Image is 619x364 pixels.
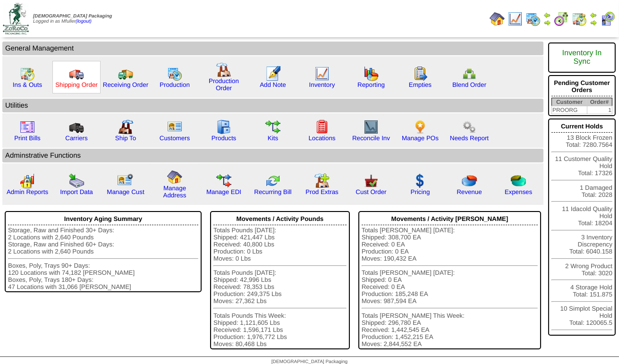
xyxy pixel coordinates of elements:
div: Totals [PERSON_NAME] [DATE]: Shipped: 308,700 EA Received: 0 EA Production: 0 EA Moves: 190,432 E... [362,227,538,347]
img: calendarinout.gif [572,11,587,26]
td: Utilities [2,99,543,112]
a: Reporting [357,81,385,88]
img: line_graph2.gif [364,119,379,135]
img: line_graph.gif [314,66,330,81]
img: arrowright.gif [590,19,597,26]
th: Customer [552,98,587,106]
span: [DEMOGRAPHIC_DATA] Packaging [33,14,112,19]
img: truck.gif [69,66,84,81]
img: orders.gif [265,66,280,81]
img: zoroco-logo-small.webp [3,3,29,34]
a: Manage Address [163,185,187,199]
a: Production [160,81,190,88]
img: po.png [413,119,428,135]
img: calendarprod.gif [167,66,182,81]
a: Expenses [505,188,533,195]
a: Ins & Outs [13,81,42,88]
img: workflow.gif [265,119,280,135]
img: truck2.gif [118,66,133,81]
a: Production Order [209,77,239,92]
img: network.png [462,66,477,81]
img: locations.gif [314,119,330,135]
img: pie_chart.png [462,173,477,188]
img: reconcile.gif [265,173,280,188]
div: Movements / Activity [PERSON_NAME] [362,213,538,225]
a: Needs Report [450,135,489,142]
a: Ship To [115,135,136,142]
img: graph2.png [20,173,35,188]
img: managecust.png [117,173,135,188]
img: import.gif [69,173,84,188]
img: factory.gif [216,62,231,77]
img: workflow.png [462,119,477,135]
a: Empties [409,81,432,88]
a: Cust Order [356,188,386,195]
img: calendarcustomer.gif [600,11,615,26]
img: arrowleft.gif [543,11,551,19]
a: Manage POs [402,135,439,142]
a: Shipping Order [55,81,98,88]
div: Inventory Aging Summary [8,213,198,225]
td: General Management [2,42,543,55]
td: 1 [587,106,612,114]
a: Manage Cust [107,188,144,195]
img: line_graph.gif [508,11,523,26]
a: Print Bills [14,135,41,142]
img: pie_chart2.png [511,173,526,188]
img: cust_order.png [364,173,379,188]
th: Order# [587,98,612,106]
a: Carriers [65,135,87,142]
td: PROORG [552,106,587,114]
img: workorder.gif [413,66,428,81]
img: edi.gif [216,173,231,188]
a: Import Data [60,188,93,195]
img: dollar.gif [413,173,428,188]
div: Movements / Activity Pounds [213,213,347,225]
img: customers.gif [167,119,182,135]
a: Add Note [260,81,286,88]
div: 13 Block Frozen Total: 7280.7564 11 Customer Quality Hold Total: 17326 1 Damaged Total: 2028 11 I... [548,119,616,336]
img: prodextras.gif [314,173,330,188]
a: Recurring Bill [254,188,291,195]
a: Admin Reports [7,188,48,195]
img: factory2.gif [118,119,133,135]
img: cabinet.gif [216,119,231,135]
a: Revenue [457,188,482,195]
img: calendarblend.gif [554,11,569,26]
img: invoice2.gif [20,119,35,135]
div: Inventory In Sync [551,44,612,71]
a: Receiving Order [103,81,148,88]
a: Reconcile Inv [352,135,390,142]
img: graph.gif [364,66,379,81]
a: Products [212,135,237,142]
img: arrowright.gif [543,19,551,26]
div: Current Holds [551,120,612,133]
a: Prod Extras [305,188,339,195]
a: (logout) [76,19,92,24]
div: Pending Customer Orders [551,77,612,96]
div: Storage, Raw and Finished 30+ Days: 2 Locations with 2,640 Pounds Storage, Raw and Finished 60+ D... [8,227,198,290]
a: Locations [308,135,335,142]
img: arrowleft.gif [590,11,597,19]
img: calendarprod.gif [526,11,541,26]
div: Totals Pounds [DATE]: Shipped: 421,447 Lbs Received: 40,800 Lbs Production: 0 Lbs Moves: 0 Lbs To... [213,227,347,347]
img: home.gif [167,169,182,185]
a: Inventory [309,81,335,88]
img: truck3.gif [69,119,84,135]
a: Manage EDI [206,188,241,195]
span: Logged in as Mfuller [33,14,112,24]
a: Blend Order [452,81,486,88]
td: Adminstrative Functions [2,149,543,162]
img: calendarinout.gif [20,66,35,81]
a: Pricing [411,188,430,195]
img: home.gif [490,11,505,26]
a: Customers [160,135,190,142]
a: Kits [268,135,278,142]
